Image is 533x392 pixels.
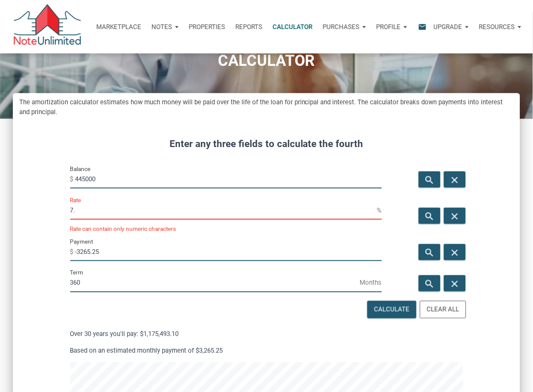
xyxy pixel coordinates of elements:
[70,226,382,232] div: Rate can contain only numeric characters
[417,22,428,32] i: email
[230,14,268,40] button: Reports
[75,242,382,261] input: Payment
[360,276,382,290] span: Months
[376,23,401,31] p: Profile
[419,171,441,188] button: search
[425,247,435,258] i: search
[70,195,81,205] label: Rate
[70,346,463,356] p: Based on an estimated monthly payment of $3,265.25
[70,245,75,259] span: $
[70,164,91,174] label: Balance
[425,211,435,221] i: search
[13,4,82,49] img: NoteUnlimited
[70,268,83,278] label: Term
[75,169,382,189] input: Balance
[444,208,466,224] button: close
[444,244,466,260] button: close
[367,301,417,318] button: Calculate
[374,305,410,315] div: Calculate
[434,23,462,31] p: Upgrade
[444,171,466,188] button: close
[412,14,429,40] button: email
[152,23,172,31] p: Notes
[419,208,441,224] button: search
[268,14,318,40] a: Calculator
[184,14,230,40] a: Properties
[70,172,75,186] span: $
[429,14,474,40] button: Upgrade
[419,275,441,292] button: search
[419,244,441,260] button: search
[70,137,463,151] h4: Enter any three fields to calculate the fourth
[377,203,382,217] span: %
[425,278,435,289] i: search
[19,97,514,118] h5: The amortization calculator estimates how much money will be paid over the life of the loan for p...
[474,14,527,40] button: Resources
[70,273,360,292] input: Term
[420,301,466,318] button: Clear All
[425,175,435,186] i: search
[427,305,459,315] div: Clear All
[479,23,515,31] p: Resources
[91,14,146,40] button: Marketplace
[318,14,371,40] button: Purchases
[70,329,463,339] p: Over 30 years you'll pay: $1,175,493.10
[273,23,313,31] p: Calculator
[450,278,460,289] i: close
[189,23,225,31] p: Properties
[450,211,460,221] i: close
[450,247,460,258] i: close
[70,200,377,220] input: Rate
[235,23,262,31] p: Reports
[70,236,93,247] label: Payment
[450,175,460,186] i: close
[371,14,412,40] button: Profile
[444,275,466,292] button: close
[6,52,527,70] h1: CALCULATOR
[96,23,141,31] p: Marketplace
[146,14,184,40] button: Notes
[323,23,360,31] p: Purchases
